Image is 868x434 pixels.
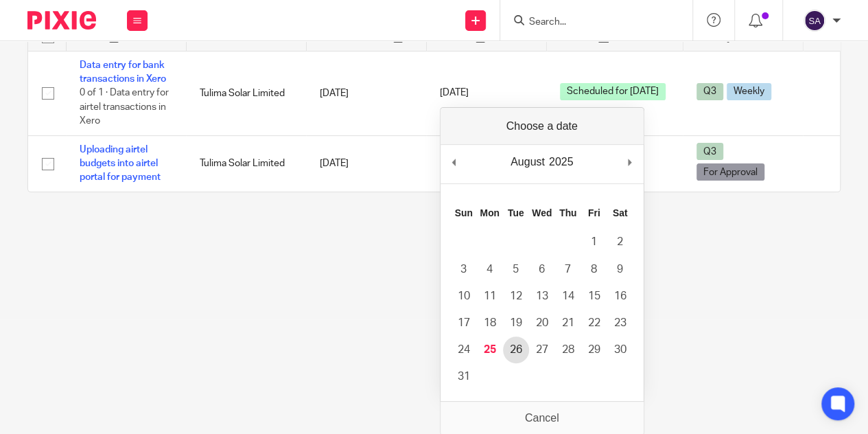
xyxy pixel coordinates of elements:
abbr: Saturday [613,207,628,218]
button: 18 [477,310,503,336]
div: August [508,152,547,172]
abbr: Wednesday [532,207,552,218]
img: Pixie [27,11,96,30]
button: 27 [529,336,555,363]
td: [DATE] [306,51,426,135]
button: 13 [529,283,555,310]
abbr: Sunday [455,207,473,218]
button: 10 [451,283,477,310]
button: 31 [451,363,477,390]
button: 26 [503,336,529,363]
abbr: Tuesday [508,207,524,218]
input: Search [528,16,651,29]
a: Uploading airtel budgets into airtel portal for payment [80,145,161,183]
button: 28 [555,336,581,363]
button: 19 [503,310,529,336]
span: Q3 [696,143,723,160]
a: Data entry for bank transactions in Xero [80,60,166,84]
button: 17 [451,310,477,336]
button: 21 [555,310,581,336]
button: 14 [555,283,581,310]
button: 3 [451,256,477,283]
img: svg%3E [804,10,825,32]
button: 25 [477,336,503,363]
button: Previous Month [447,152,461,172]
button: 5 [503,256,529,283]
div: 2025 [547,152,576,172]
button: 20 [529,310,555,336]
button: 2 [607,229,633,255]
abbr: Thursday [559,207,576,218]
button: 8 [581,256,607,283]
button: 15 [581,283,607,310]
button: 16 [607,283,633,310]
button: 22 [581,310,607,336]
td: Tulima Solar Limited [186,135,306,191]
span: 0 of 1 · Data entry for airtel transactions in Xero [80,88,169,126]
span: Weekly [727,83,771,100]
button: 29 [581,336,607,363]
span: Scheduled for [DATE] [560,83,666,100]
abbr: Monday [480,207,499,218]
button: 12 [503,283,529,310]
span: Q3 [696,83,723,100]
span: For Approval [696,163,764,181]
abbr: Friday [588,207,600,218]
button: 1 [581,229,607,255]
td: [DATE] [306,135,426,191]
button: Next Month [623,152,637,172]
button: 23 [607,310,633,336]
button: 4 [477,256,503,283]
button: 24 [451,336,477,363]
button: 30 [607,336,633,363]
button: 9 [607,256,633,283]
span: [DATE] [440,89,469,98]
td: Tulima Solar Limited [186,51,306,135]
button: 7 [555,256,581,283]
button: 6 [529,256,555,283]
button: 11 [477,283,503,310]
